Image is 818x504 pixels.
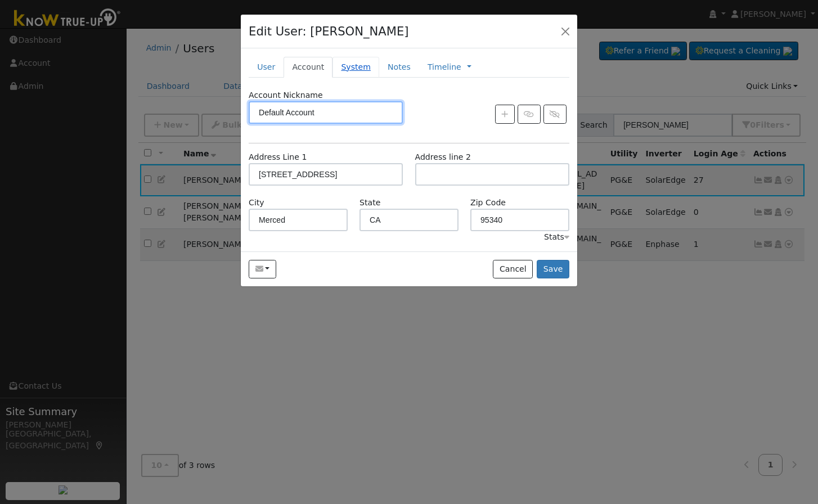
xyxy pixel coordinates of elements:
[249,151,307,163] label: Address Line 1
[518,105,541,124] button: Link Account
[470,197,506,209] label: Zip Code
[332,57,379,78] a: System
[249,22,409,40] h4: Edit User: [PERSON_NAME]
[249,89,323,101] label: Account Nickname
[544,231,569,243] div: Stats
[249,197,264,209] label: City
[537,260,569,279] button: Save
[284,57,332,78] a: Account
[495,105,515,124] button: Create New Account
[249,57,284,78] a: User
[415,151,471,163] label: Address line 2
[379,57,419,78] a: Notes
[428,61,461,73] a: Timeline
[249,260,276,279] button: mike@mstracing.net
[493,260,533,279] button: Cancel
[359,197,380,209] label: State
[543,105,567,124] button: Unlink Account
